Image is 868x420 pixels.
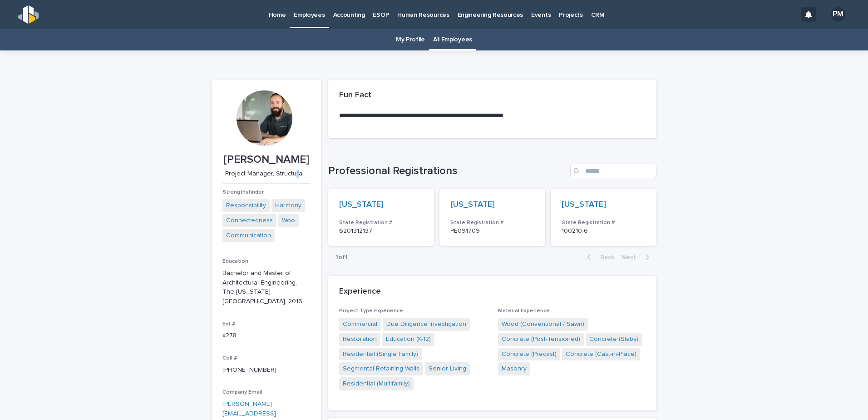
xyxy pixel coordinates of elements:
a: Wood (Conventional / Sawn) [502,320,584,329]
p: 1 of 1 [328,246,355,269]
h1: Professional Registrations [328,165,567,178]
a: Due Diligence Investigation [386,320,466,329]
p: 100210-6 [562,227,646,235]
a: [US_STATE] [339,200,384,210]
p: 6201312137 [339,227,423,235]
p: [PERSON_NAME] [222,153,310,166]
div: PM [831,7,845,22]
a: Connectedness [226,216,273,225]
button: Back [580,253,618,261]
span: Company Email [222,390,262,395]
a: [US_STATE] State Registration #100210-6 [551,189,656,246]
p: Bachelor and Master of Architectural Engineering, The [US_STATE][GEOGRAPHIC_DATA], 2016 [222,269,310,306]
h3: State Registration # [562,219,646,226]
a: Communication [226,231,271,240]
span: Cell # [222,355,237,361]
span: Next [621,254,641,260]
a: [US_STATE] State Registration #6201312137 [328,189,434,246]
a: [US_STATE] State Registration #PE091709 [439,189,545,246]
a: Education (K-12) [386,335,431,344]
a: Commercial [343,320,377,329]
a: Residential (Multifamily) [343,379,410,389]
a: Restoration [343,335,377,344]
p: Project Manager, Structural [222,170,306,178]
a: All Employees [433,29,472,50]
button: Next [618,253,656,261]
a: Concrete (Post-Tensioned) [502,335,580,344]
a: Senior Living [429,364,466,374]
span: Education [222,259,248,264]
span: Project Type Experience [339,308,403,314]
a: [PHONE_NUMBER] [222,367,276,373]
a: Segmental Retaining Walls [343,364,419,374]
input: Search [570,164,656,178]
a: x278 [222,332,237,339]
a: Responsibility [226,201,266,210]
h3: State Registration # [450,219,534,226]
p: PE091709 [450,227,534,235]
span: Ext # [222,321,235,327]
span: Strengthsfinder [222,190,264,195]
span: Material Experience [498,308,550,314]
span: Back [595,254,614,260]
img: s5b5MGTdWwFoU4EDV7nw [18,5,39,24]
h2: Experience [339,287,381,297]
a: Concrete (Slabs) [589,335,638,344]
a: Concrete (Precast) [502,350,557,359]
a: Masonry [502,364,527,374]
h3: State Registration # [339,219,423,226]
a: Woo [282,216,295,225]
h2: Fun Fact [339,90,371,100]
a: [US_STATE] [450,200,495,210]
a: [US_STATE] [562,200,606,210]
a: My Profile [396,29,425,50]
a: Harmony [275,201,301,210]
a: Residential (Single Family) [343,350,418,359]
a: Concrete (Cast-in-Place) [566,350,636,359]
